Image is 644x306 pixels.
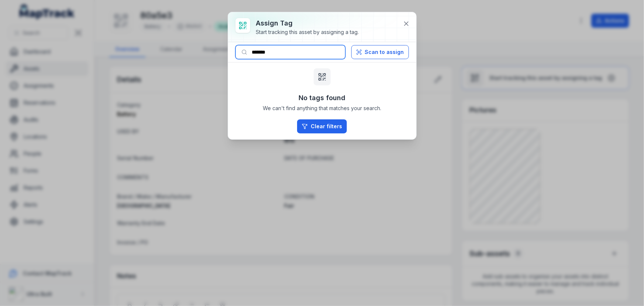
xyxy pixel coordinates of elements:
h3: No tags found [299,93,345,103]
button: Scan to assign [351,45,409,59]
button: Clear filters [297,119,347,133]
h3: Assign tag [256,18,359,28]
span: We can't find anything that matches your search. [263,105,381,112]
div: Start tracking this asset by assigning a tag. [256,28,359,36]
